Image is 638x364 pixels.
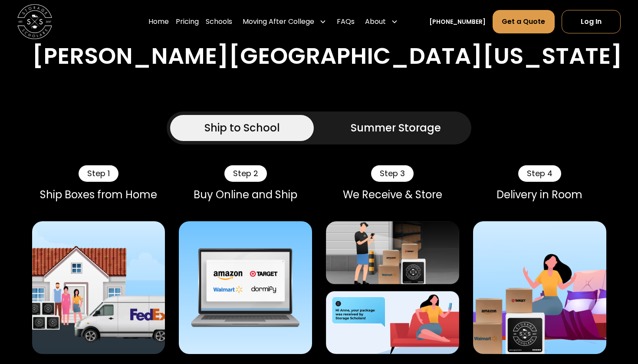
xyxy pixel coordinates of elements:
[32,189,165,201] div: Ship Boxes from Home
[562,10,621,33] a: Log In
[79,165,118,182] div: Step 1
[32,43,622,70] h2: [PERSON_NAME][GEOGRAPHIC_DATA][US_STATE]
[179,189,312,201] div: Buy Online and Ship
[206,10,232,34] a: Schools
[473,189,606,201] div: Delivery in Room
[351,120,441,136] div: Summer Storage
[337,10,355,34] a: FAQs
[365,16,386,27] div: About
[17,4,52,39] a: home
[204,120,280,136] div: Ship to School
[429,17,486,26] a: [PHONE_NUMBER]
[493,10,554,33] a: Get a Quote
[17,4,52,39] img: Storage Scholars main logo
[148,10,169,34] a: Home
[176,10,199,34] a: Pricing
[239,10,330,34] div: Moving After College
[326,189,459,201] div: We Receive & Store
[362,10,401,34] div: About
[371,165,414,182] div: Step 3
[518,165,561,182] div: Step 4
[224,165,267,182] div: Step 2
[243,16,314,27] div: Moving After College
